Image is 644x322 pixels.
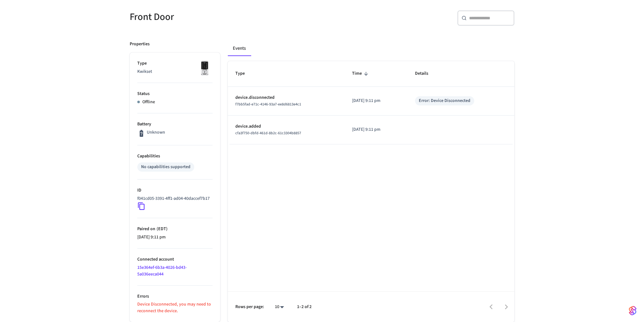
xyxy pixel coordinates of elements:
[235,94,337,101] p: device.disconnected
[235,130,301,136] span: cfa3f750-dbfd-461d-8b2c-61c3304b8857
[130,10,318,23] h5: Front Door
[228,41,251,56] button: Events
[629,306,636,316] img: SeamLogoGradient.69752ec5.svg
[297,304,312,310] p: 1–2 of 2
[419,98,470,104] div: Error: Device Disconnected
[228,61,514,144] table: sticky table
[352,98,400,104] p: [DATE] 9:11 pm
[142,99,155,105] p: Offline
[352,126,400,133] p: [DATE] 9:11 pm
[235,123,337,130] p: device.added
[137,256,213,263] p: Connected account
[141,164,190,170] div: No capabilities supported
[137,68,213,75] p: Kwikset
[415,69,437,79] span: Details
[235,102,301,107] span: f7bb5fad-e71c-4146-93a7-ee8d6813e4c1
[137,153,213,160] p: Capabilities
[137,195,210,202] p: f041cd05-3391-4ff1-ad04-40daccef7b17
[235,69,253,79] span: Type
[137,60,213,67] p: Type
[235,304,264,310] p: Rows per page:
[137,91,213,97] p: Status
[137,187,213,194] p: ID
[228,41,514,56] div: ant example
[155,226,168,232] span: ( EDT )
[137,293,213,300] p: Errors
[137,226,213,232] p: Paired on
[137,264,187,277] a: 15e364ef-6b3a-4026-bd43-5a036eeca044
[137,301,213,314] p: Device Disconnected, you may need to reconnect the device.
[130,41,150,47] p: Properties
[137,121,213,128] p: Battery
[147,129,165,136] p: Unknown
[197,60,213,76] img: Kwikset Halo Touchscreen Wifi Enabled Smart Lock, Polished Chrome, Front
[137,234,213,241] p: [DATE] 9:11 pm
[352,69,370,79] span: Time
[272,302,287,312] div: 10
